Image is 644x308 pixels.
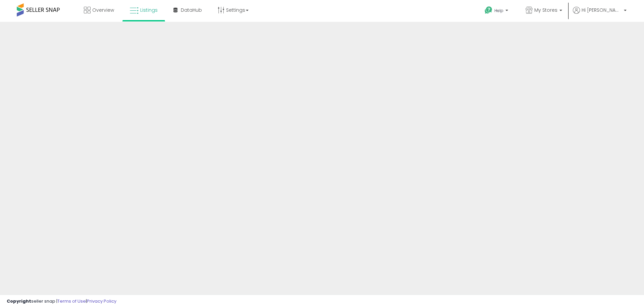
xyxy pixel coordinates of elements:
i: Get Help [484,6,493,14]
a: Terms of Use [57,298,86,304]
span: Hi [PERSON_NAME] [582,7,622,13]
div: seller snap | | [7,298,116,305]
span: Listings [140,7,158,13]
a: Help [479,1,515,22]
span: DataHub [181,7,202,13]
span: Overview [92,7,114,13]
a: Hi [PERSON_NAME] [573,7,627,22]
span: My Stores [534,7,557,13]
strong: Copyright [7,298,31,304]
span: Help [494,8,503,13]
a: Privacy Policy [87,298,116,304]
